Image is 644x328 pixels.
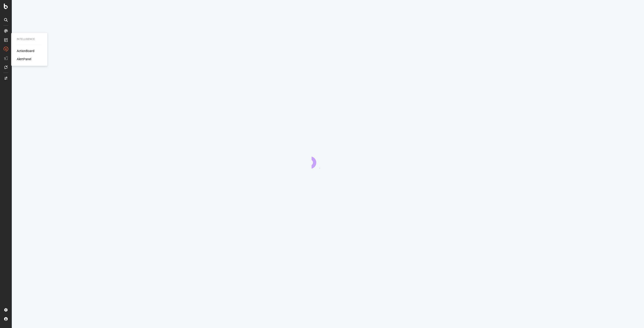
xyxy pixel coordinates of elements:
div: animation [312,152,344,169]
a: ActionBoard [17,49,34,53]
div: Intelligence [17,37,42,41]
a: AlertPanel [17,57,31,61]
